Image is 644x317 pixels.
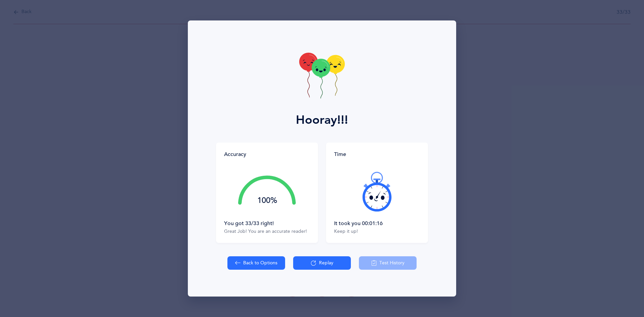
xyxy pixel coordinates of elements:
button: Replay [293,256,351,270]
div: Keep it up! [334,228,420,235]
div: Accuracy [224,151,246,158]
div: It took you 00:01:16 [334,220,420,227]
div: You got 33/33 right! [224,220,310,227]
div: Hooray!!! [296,111,348,129]
div: 100% [238,197,296,205]
div: Time [334,151,420,158]
div: Great Job! You are an accurate reader! [224,228,310,235]
button: Back to Options [227,256,285,270]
